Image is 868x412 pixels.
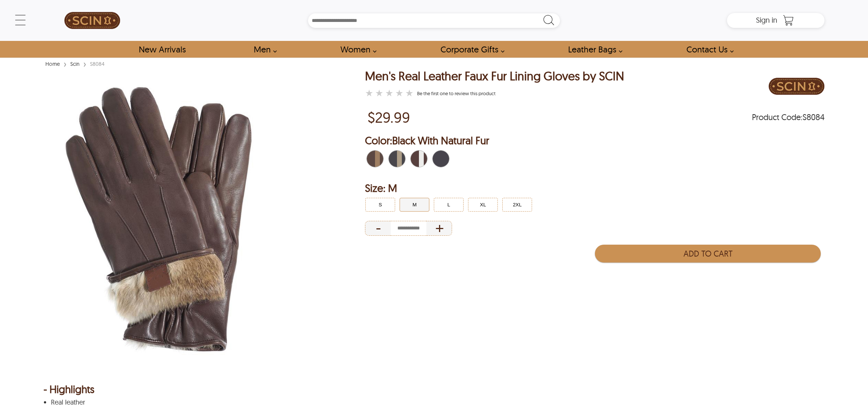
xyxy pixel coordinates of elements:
a: Sign in [756,18,777,24]
div: Decrease Quantity of Item [365,221,391,236]
a: Scin [68,61,81,67]
h1: Men's Real Leather Faux Fur Lining Gloves by SCIN [365,70,624,83]
img: Brand Logo PDP Image [769,70,824,103]
img: Real Leather Faux Fur Lining Gloves by SCIN [44,70,285,371]
button: Click to select M [400,198,429,212]
img: SCIN [64,4,120,37]
h2: Selected Filter by Size: M [365,181,824,196]
span: › [64,57,67,70]
span: Product Code: S8084 [752,113,824,121]
a: SCIN [44,4,141,37]
button: Click to select S [365,198,395,212]
button: Add to Cart [595,245,821,263]
div: Black With Natural Fur [387,149,407,169]
a: Shop Women Leather Jackets [332,41,381,58]
a: Shop Leather Bags [560,41,627,58]
span: › [83,57,86,70]
label: 5 rating [405,89,413,97]
a: Shop New Arrivals [130,41,194,58]
a: Brand Logo PDP Image [769,70,824,105]
a: shop men's leather jackets [245,41,281,58]
h2: Selected Color: by Black With Natural Fur [365,133,824,148]
button: Click to select L [434,198,464,212]
div: - Highlights [44,386,825,393]
label: 3 rating [385,89,393,97]
div: S8084 [88,60,106,68]
a: Shopping Cart [781,15,796,26]
button: Click to select XL [468,198,498,212]
p: Real leather [51,399,816,406]
div: Black With White Fur [431,149,451,169]
div: Brown With White Fur [409,149,429,169]
span: Black With Natural Fur [392,134,489,147]
a: Home [44,61,62,67]
div: Increase Quantity of Item [426,221,452,236]
label: 1 rating [365,89,373,97]
a: Men's Real Leather Faux Fur Lining Gloves by SCIN } [417,90,496,96]
label: 4 rating [395,89,403,97]
a: contact-us [678,41,738,58]
span: Sign in [756,15,777,25]
div: Brown With Natural Fur [365,149,385,169]
p: Price of $29.99 [368,109,410,126]
a: Men's Real Leather Faux Fur Lining Gloves by SCIN } [365,88,415,99]
button: Click to select 2XL [502,198,532,212]
label: 2 rating [375,89,383,97]
a: Shop Leather Corporate Gifts [432,41,509,58]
